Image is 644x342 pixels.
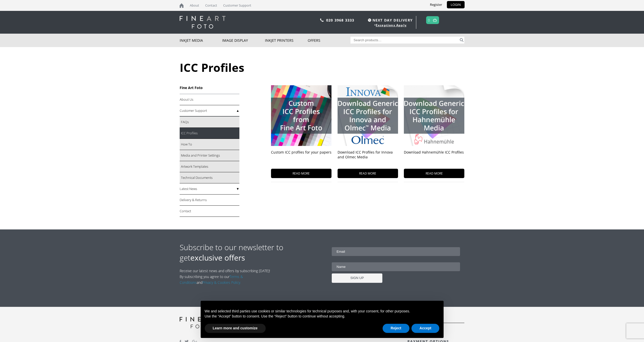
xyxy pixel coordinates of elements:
a: Exceptions Apply [376,23,407,27]
a: 0 [428,16,430,24]
a: Media and Printer Settings [180,150,239,161]
p: We and selected third parties use cookies or similar technologies for technical purposes and, wit... [205,309,440,314]
h2: Subscribe to our newsletter to get [180,242,322,263]
h1: ICC Profiles [180,60,465,75]
input: Email [332,247,460,256]
a: Contact [180,206,239,217]
h3: Download Hahnemühle ICC Profiles [404,150,464,165]
a: FAQs [180,117,239,128]
p: Use the “Accept” button to consent. Use the “Reject” button to continue without accepting. [205,314,440,319]
a: Artwork Templates [180,161,239,172]
img: time.svg [368,18,371,22]
a: Customer Support [180,105,239,116]
img: logo-grey.svg [180,317,221,328]
button: Learn more and customize [205,324,266,333]
input: SIGN UP [332,273,382,283]
a: Inkjet Media [180,34,222,47]
a: Latest News [180,183,239,195]
a: LOGIN [447,1,465,8]
a: Register [426,1,446,8]
img: basket.svg [433,18,437,22]
button: Accept [411,324,440,333]
img: logo-white.svg [180,16,225,29]
input: Name [332,262,460,271]
a: Image Display [222,34,265,47]
h3: Custom ICC profiles for your papers [271,150,331,165]
span: READ MORE [338,169,398,178]
a: Delivery & Returns [180,195,239,206]
a: 020 3968 3333 [326,18,355,23]
img: phone.svg [320,18,324,22]
a: Offers [308,34,350,47]
h3: Download ICC Profiles for Innova and Olmec Media [338,150,398,165]
button: Search [459,37,465,44]
span: NEXT DAY DELIVERY [367,17,413,23]
input: Search products… [350,37,459,44]
a: Inkjet Printers [265,34,308,47]
a: About Us [180,94,239,105]
button: Reject [383,324,409,333]
p: Receive our latest news and offers by subscribing [DATE]! By subscribing you agree to our and [180,268,273,285]
span: READ MORE [404,169,464,178]
span: READ MORE [271,169,331,178]
a: Privacy & Cookies Policy. [202,280,241,285]
h3: Fine Art Foto [180,85,239,90]
a: How To [180,139,239,150]
strong: exclusive offers [190,252,245,263]
a: Technical Documents [180,172,239,183]
a: ICC Profiles [180,128,239,139]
